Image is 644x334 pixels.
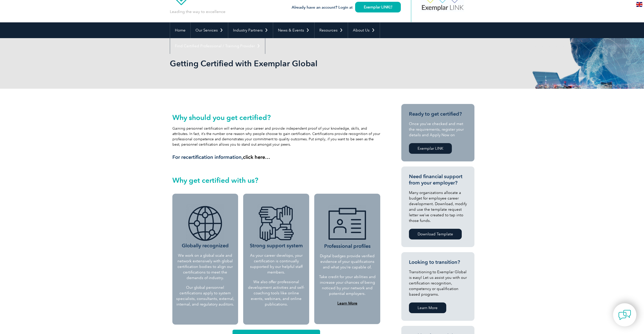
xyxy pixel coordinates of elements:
a: click here… [243,154,270,160]
a: Learn More [409,302,446,313]
a: Learn More [337,301,357,306]
a: About Us [348,22,380,38]
p: We work on a global scale and network extensively with global certification bodies to align our c... [176,253,235,281]
h3: Need financial support from your employer? [409,173,467,186]
h3: Ready to get certified? [409,111,467,117]
a: News & Events [273,22,314,38]
p: Digital badges provide verified evidence of your qualifications and what you’re capable of. [319,253,376,270]
p: Transitioning to Exemplar Global is easy! Let us assist you with our certification recognition, c... [409,269,467,297]
h2: Why should you get certified? [172,113,381,122]
p: Our global personnel certifications apply to system specialists, consultants, external, internal,... [176,285,235,307]
p: Take credit for your abilities and increase your chances of being noticed by your network and pot... [319,274,376,296]
h3: Globally recognized [176,204,235,249]
h3: Strong support system [247,204,305,249]
h3: Professional profiles [319,205,376,249]
img: open_square.png [389,6,392,8]
h3: Looking to transition? [409,259,467,265]
a: Exemplar LINK [355,2,401,12]
p: Once you’ve checked and met the requirements, register your details and Apply Now on [409,121,467,138]
a: Resources [315,22,348,38]
a: Exemplar LINK [409,143,452,154]
p: Many organizations allocate a budget for employee career development. Download, modify and use th... [409,190,467,223]
h1: Getting Certified with Exemplar Global [170,58,365,68]
a: Home [170,22,190,38]
h3: For recertification information, [172,154,381,160]
h2: Why get certified with us? [172,176,381,184]
a: Find Certified Professional / Training Provider [170,38,265,54]
div: Gaining personnel certification will enhance your career and provide independent proof of your kn... [172,113,381,160]
a: Industry Partners [228,22,273,38]
a: Our Services [191,22,228,38]
p: Leading the way to excellence [170,9,225,14]
img: en [636,2,642,7]
a: Download Template [409,229,462,239]
h3: Already have an account? Login at [292,4,401,11]
img: contact-chat.png [618,309,631,321]
p: We also offer professional development activities and self-coaching tools like online events, web... [247,279,305,307]
p: As your career develops, your certification is continually supported by our helpful staff members. [247,253,305,275]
